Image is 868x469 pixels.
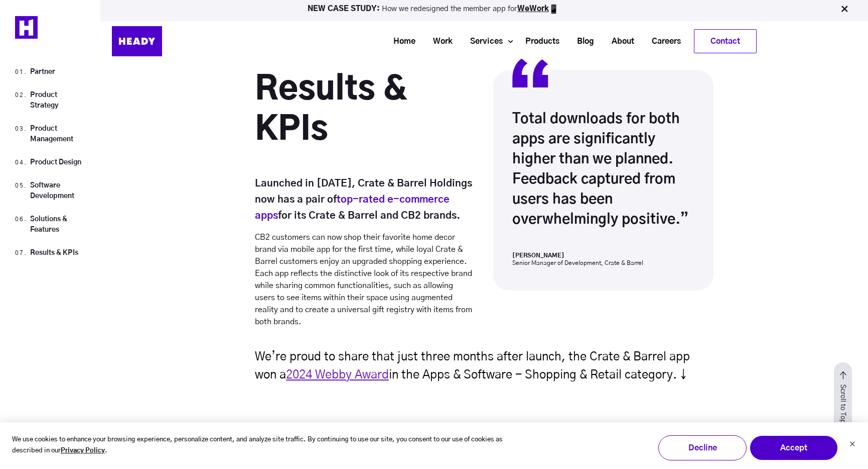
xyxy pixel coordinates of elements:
span: top-rated e-commerce apps [255,195,450,221]
a: About [599,32,639,51]
p: CB2 customers can now shop their favorite home decor brand via mobile app for the first time, whi... [255,231,475,328]
a: Home [381,32,420,51]
button: Accept [750,435,838,460]
a: Product Design [30,159,81,166]
button: Decline [658,435,747,460]
a: Product Management [30,125,73,143]
strong: [PERSON_NAME] [512,252,564,258]
img: scroll-top [834,362,852,433]
a: Product Strategy [30,91,59,109]
a: WeWork [517,5,549,13]
a: Contact [694,30,756,53]
a: Results & KPIs [30,249,78,256]
a: Work [420,32,458,51]
strong: NEW CASE STUDY: [308,5,382,13]
p: How we redesigned the member app for [5,4,863,14]
h4: We’re proud to share that just three months after launch, the Crate & Barrel app won a in the App... [255,335,713,384]
div: Navigation Menu [187,29,757,53]
h2: Results & KPIs [255,70,475,165]
a: Software Development [30,182,74,200]
a: Privacy Policy [61,445,105,457]
a: Blog [564,32,599,51]
button: Dismiss cookie banner [849,440,855,450]
strong: Total downloads for both apps are significantly higher than we planned. Feedback captured from us... [512,112,688,227]
img: Heady [15,16,38,39]
a: Solutions & Features [30,216,67,233]
strong: Launched in [DATE], Crate & Barrel Holdings now has a pair of for its Crate & Barrel and CB2 brands. [255,178,472,221]
a: 2024 Webby Award [286,369,389,381]
img: app emoji [549,4,559,14]
button: Go to top [834,362,852,433]
a: Careers [639,32,686,51]
img: Heady_Logo_Web-01 (1) [112,26,162,56]
a: Services [458,32,508,51]
img: Close Bar [839,4,849,14]
p: We use cookies to enhance your browsing experience, personalize content, and analyze site traffic... [12,434,509,457]
p: Senior Manager of Development, Crate & Barrel [512,252,700,267]
a: Partner [30,68,55,75]
a: Products [513,32,564,51]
